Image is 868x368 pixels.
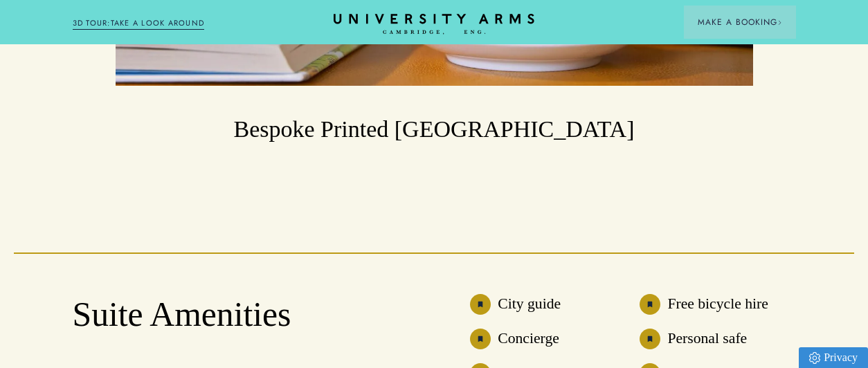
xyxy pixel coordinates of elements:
[498,294,561,314] h3: City guide
[640,329,660,349] img: image-eb744e7ff81d60750c3343e6174bc627331de060-40x40-svg
[73,17,205,30] a: 3D TOUR:TAKE A LOOK AROUND
[777,20,782,25] img: Arrow icon
[667,294,768,314] h3: Free bicycle hire
[698,16,782,28] span: Make a Booking
[640,294,660,315] img: image-e94e5ce88bee53a709c97330e55750c953861461-40x40-svg
[684,6,796,39] button: Make a BookingArrow icon
[667,329,747,349] h3: Personal safe
[334,14,534,35] a: Home
[470,329,491,349] img: image-e94e5ce88bee53a709c97330e55750c953861461-40x40-svg
[498,329,559,349] h3: Concierge
[799,347,868,368] a: Privacy
[809,352,820,364] img: Privacy
[116,113,753,145] h3: Bespoke Printed [GEOGRAPHIC_DATA]
[73,294,398,336] h2: Suite Amenities
[470,294,491,315] img: image-eb744e7ff81d60750c3343e6174bc627331de060-40x40-svg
